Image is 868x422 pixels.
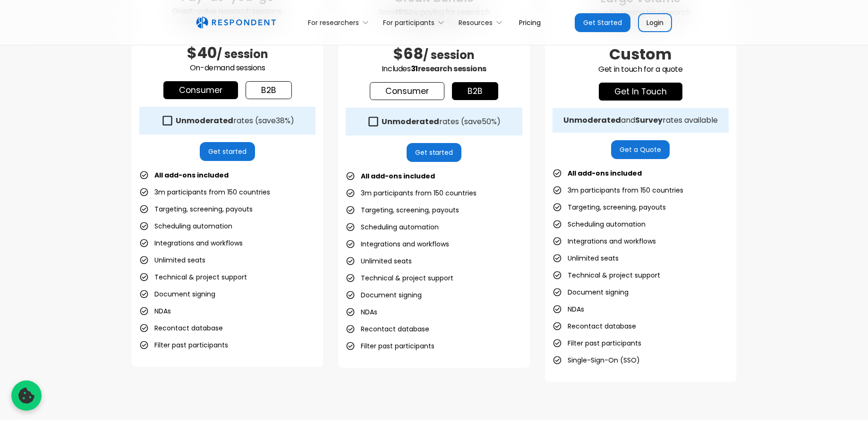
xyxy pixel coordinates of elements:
[346,288,422,302] li: Document signing
[187,42,217,63] span: $40
[346,322,429,336] li: Recontact database
[553,218,646,231] li: Scheduling automation
[217,46,268,62] span: / session
[139,321,223,335] li: Recontact database
[575,13,630,32] a: Get Started
[553,337,641,350] li: Filter past participants
[553,269,660,282] li: Technical & project support
[459,18,493,27] div: Resources
[611,140,670,159] a: Get a Quote
[139,253,205,267] li: Unlimited seats
[346,271,453,285] li: Technical & project support
[200,142,255,161] a: Get started
[176,116,294,126] div: rates (save )
[139,304,171,318] li: NDAs
[423,47,475,63] span: / session
[553,320,636,333] li: Recontact database
[378,11,453,34] div: For participants
[553,252,619,265] li: Unlimited seats
[482,116,497,127] span: 50%
[635,115,663,126] strong: Survey
[346,220,439,234] li: Scheduling automation
[553,303,584,316] li: NDAs
[370,82,444,100] a: Consumer
[393,43,423,64] span: $68
[346,254,412,268] li: Unlimited seats
[453,11,511,34] div: Resources
[308,18,359,27] div: For researchers
[196,17,276,29] a: home
[563,115,621,126] strong: Unmoderated
[411,63,418,74] span: 31
[638,13,672,32] a: Login
[196,17,276,29] img: Untitled UI logotext
[139,203,253,216] li: Targeting, screening, payouts
[609,43,672,65] span: Custom
[139,338,228,352] li: Filter past participants
[553,184,683,197] li: 3m participants from 150 countries
[346,305,377,319] li: NDAs
[553,64,729,75] p: Get in touch for a quote
[139,186,270,199] li: 3m participants from 150 countries
[383,18,434,27] div: For participants
[382,117,501,127] div: rates (save )
[303,11,378,34] div: For researchers
[346,203,459,217] li: Targeting, screening, payouts
[139,62,315,74] p: On-demand sessions
[163,81,238,99] a: Consumer
[139,287,215,301] li: Document signing
[553,286,629,299] li: Document signing
[563,116,718,125] div: and rates available
[176,115,233,126] strong: Unmoderated
[407,143,462,162] a: Get started
[276,115,290,126] span: 38%
[361,171,435,181] strong: All add-ons included
[553,235,656,248] li: Integrations and workflows
[382,116,439,127] strong: Unmoderated
[346,63,522,75] p: Includes
[452,82,498,100] a: b2b
[553,201,666,214] li: Targeting, screening, payouts
[346,237,449,251] li: Integrations and workflows
[139,236,243,250] li: Integrations and workflows
[511,11,548,34] a: Pricing
[139,219,232,233] li: Scheduling automation
[139,270,247,284] li: Technical & project support
[346,339,434,353] li: Filter past participants
[246,81,292,99] a: b2b
[346,186,477,200] li: 3m participants from 150 countries
[568,169,642,178] strong: All add-ons included
[553,354,640,367] li: Single-Sign-On (SSO)
[599,83,682,101] a: get in touch
[154,170,229,180] strong: All add-ons included
[418,63,486,74] span: research sessions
